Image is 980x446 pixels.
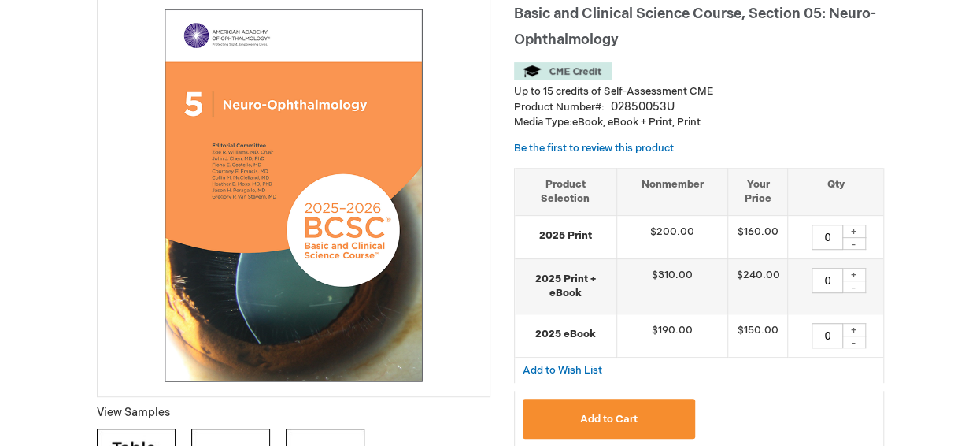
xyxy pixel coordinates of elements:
img: Basic and Clinical Science Course, Section 05: Neuro-Ophthalmology [105,7,482,384]
th: Product Selection [515,168,617,215]
span: Basic and Clinical Science Course, Section 05: Neuro-Ophthalmology [514,6,876,48]
div: - [842,237,866,250]
input: Qty [812,268,843,293]
div: + [842,268,866,281]
td: $310.00 [616,258,728,314]
th: Qty [788,168,883,215]
div: - [842,336,866,348]
td: $150.00 [728,314,788,357]
th: Your Price [728,168,788,215]
p: View Samples [97,405,490,421]
li: Up to 15 credits of Self-Assessment CME [514,84,884,99]
img: CME Credit [514,62,612,80]
strong: 2025 eBook [523,327,608,342]
div: 02850053U [611,99,675,115]
div: - [842,281,866,293]
div: + [842,323,866,336]
th: Nonmember [616,168,728,215]
strong: Product Number [514,101,605,113]
input: Qty [812,323,843,348]
button: Add to Cart [523,399,696,439]
a: Add to Wish List [523,363,602,377]
strong: Media Type: [514,116,572,128]
td: $190.00 [616,314,728,357]
div: + [842,225,866,238]
a: Be the first to review this product [514,142,674,154]
td: $240.00 [728,258,788,314]
input: Qty [812,225,843,250]
p: eBook, eBook + Print, Print [514,115,884,130]
strong: 2025 Print [523,229,608,243]
td: $200.00 [616,215,728,258]
td: $160.00 [728,215,788,258]
span: Add to Wish List [523,364,602,377]
strong: 2025 Print + eBook [523,272,608,301]
span: Add to Cart [580,413,638,426]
